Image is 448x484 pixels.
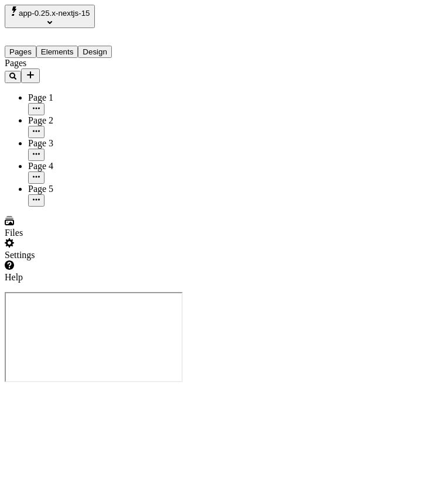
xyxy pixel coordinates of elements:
[5,228,145,238] div: Files
[5,292,183,382] iframe: Cookie Feature Detection
[5,58,145,68] div: Pages
[28,92,145,103] div: Page 1
[78,46,112,58] button: Design
[21,68,40,83] button: Add new
[5,272,145,283] div: Help
[28,115,145,126] div: Page 2
[28,138,145,149] div: Page 3
[5,46,36,58] button: Pages
[28,161,145,171] div: Page 4
[36,46,78,58] button: Elements
[28,184,145,194] div: Page 5
[5,5,95,28] button: Select site
[19,9,90,18] span: app-0.25.x-nextjs-15
[5,250,145,260] div: Settings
